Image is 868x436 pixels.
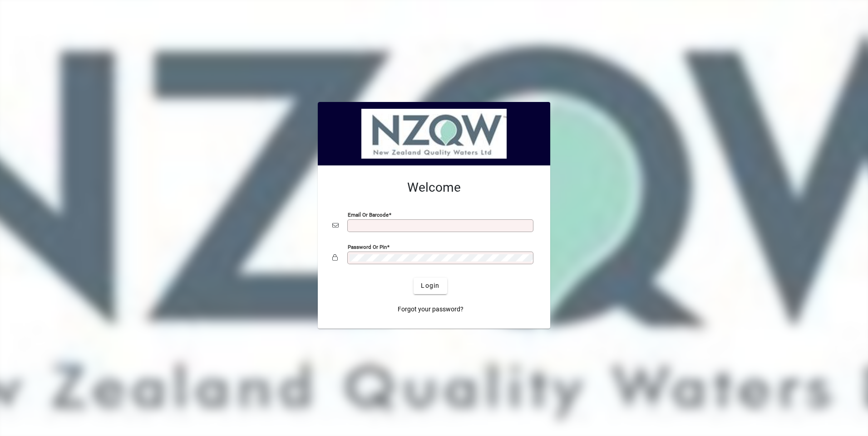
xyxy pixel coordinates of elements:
[348,211,389,218] mat-label: Email or Barcode
[414,278,447,294] button: Login
[332,180,536,195] h2: Welcome
[421,281,439,291] span: Login
[394,301,467,318] a: Forgot your password?
[348,243,387,250] mat-label: Password or Pin
[398,305,464,314] span: Forgot your password?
